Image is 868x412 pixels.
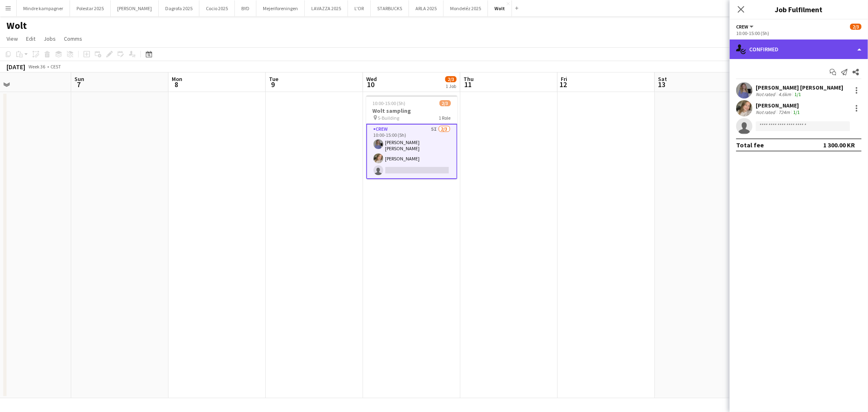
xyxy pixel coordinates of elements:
span: Sat [658,75,667,83]
span: Mon [172,75,182,83]
span: 2/3 [850,24,861,30]
span: 11 [462,80,474,89]
span: Week 36 [27,64,47,70]
div: CEST [50,64,61,70]
button: Mejeriforeningen [256,0,305,16]
div: [DATE] [7,63,25,71]
div: Total fee [736,141,764,149]
button: Mondeléz 2025 [444,0,488,16]
div: [PERSON_NAME] [PERSON_NAME] [756,84,843,91]
a: Jobs [40,33,59,44]
span: Fri [561,75,567,83]
span: 8 [171,80,182,89]
div: Confirmed [730,39,868,59]
span: 9 [268,80,278,89]
span: Tue [269,75,278,83]
span: Jobs [44,35,56,42]
div: 724m [777,109,791,115]
div: 10:00-15:00 (5h) [736,30,861,36]
span: 2/3 [445,76,457,82]
span: 10 [365,80,377,89]
span: Sun [74,75,84,83]
span: 13 [657,80,667,89]
button: BYD [235,0,256,16]
button: Dagrofa 2025 [159,0,199,16]
h1: Wolt [7,20,27,32]
span: S-Building [378,115,400,121]
span: 7 [73,80,84,89]
div: [PERSON_NAME] [756,102,801,109]
button: STARBUCKS [371,0,409,16]
button: Polestar 2025 [70,0,111,16]
span: View [7,35,18,42]
span: Wed [366,75,377,83]
button: Wolt [488,0,512,16]
button: [PERSON_NAME] [111,0,159,16]
a: Edit [23,33,39,44]
div: 1 300.00 KR [823,141,855,149]
button: Cocio 2025 [199,0,235,16]
a: Comms [61,33,85,44]
button: ARLA 2025 [409,0,444,16]
app-skills-label: 1/1 [794,91,801,97]
button: Crew [736,24,755,30]
span: Edit [26,35,35,42]
button: Mindre kampagner [17,0,70,16]
app-skills-label: 1/1 [793,109,800,115]
span: 12 [560,80,567,89]
app-card-role: Crew5I2/310:00-15:00 (5h)[PERSON_NAME] [PERSON_NAME][PERSON_NAME] [366,124,457,179]
span: 1 Role [439,115,451,121]
div: 1 Job [446,83,456,89]
div: Not rated [756,109,777,115]
h3: Job Fulfilment [730,4,868,15]
div: Not rated [756,91,777,97]
a: View [3,33,21,44]
div: 4.6km [777,91,793,97]
span: Thu [464,75,474,83]
span: Crew [736,24,748,30]
button: L'OR [348,0,371,16]
span: Comms [64,35,82,42]
button: LAVAZZA 2025 [305,0,348,16]
h3: Wolt sampling [366,107,457,114]
span: 2/3 [439,100,451,106]
span: 10:00-15:00 (5h) [373,100,406,106]
app-job-card: 10:00-15:00 (5h)2/3Wolt sampling S-Building1 RoleCrew5I2/310:00-15:00 (5h)[PERSON_NAME] [PERSON_N... [366,95,457,179]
